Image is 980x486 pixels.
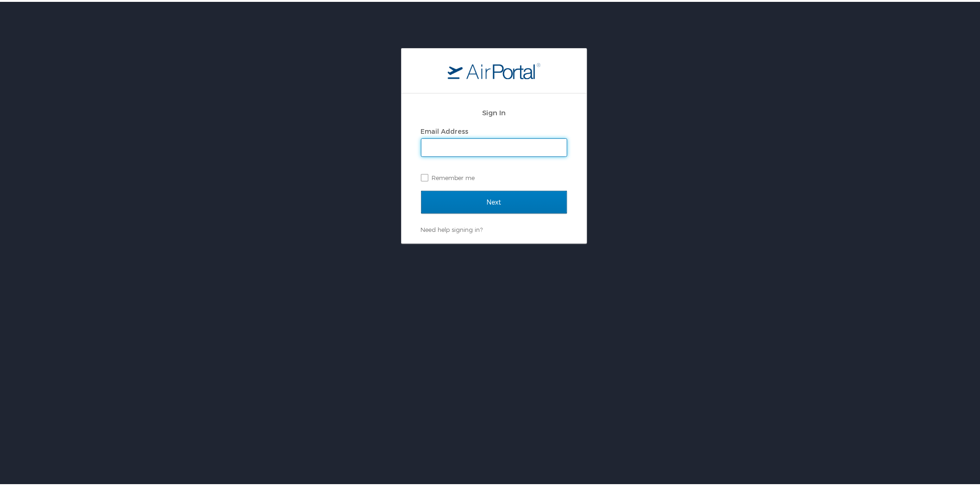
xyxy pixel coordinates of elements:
[421,189,567,212] input: Next
[421,169,567,183] label: Remember me
[448,61,540,77] img: logo
[421,125,469,133] label: Email Address
[421,224,483,231] a: Need help signing in?
[421,106,567,116] h2: Sign In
